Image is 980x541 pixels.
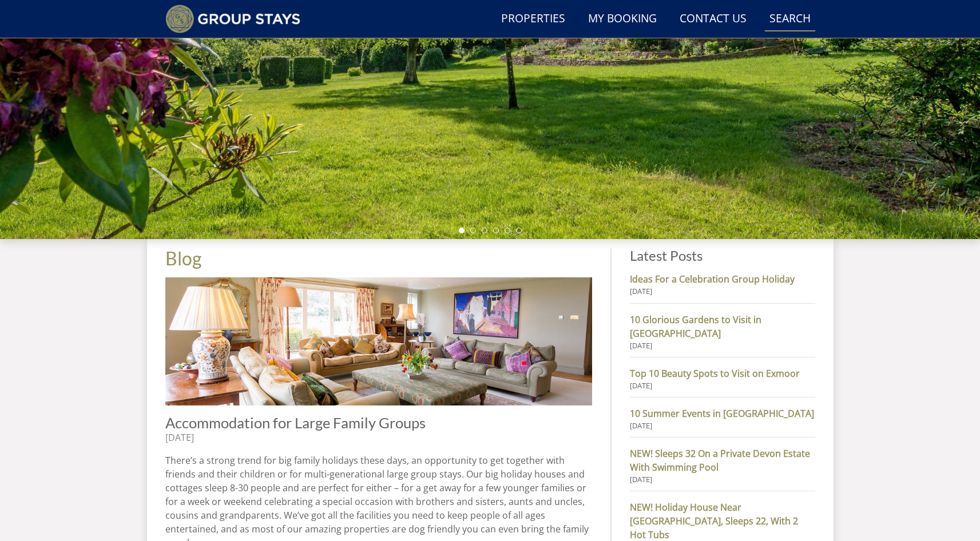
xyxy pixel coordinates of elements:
[630,407,815,431] a: 10 Summer Events in [GEOGRAPHIC_DATA] [DATE]
[630,247,703,264] a: Latest Posts
[765,6,815,32] a: Search
[630,407,815,420] strong: 10 Summer Events in [GEOGRAPHIC_DATA]
[630,447,815,474] strong: NEW! Sleeps 32 On a Private Devon Estate With Swimming Pool
[630,474,815,485] small: [DATE]
[497,6,570,32] a: Properties
[630,447,815,485] a: NEW! Sleeps 32 On a Private Devon Estate With Swimming Pool [DATE]
[165,247,201,269] a: Blog
[675,6,751,32] a: Contact Us
[630,272,815,297] a: Ideas For a Celebration Group Holiday [DATE]
[630,272,815,286] strong: Ideas For a Celebration Group Holiday
[630,340,815,351] small: [DATE]
[165,277,593,405] img: Accommodation for Large Family Groups
[630,286,815,297] small: [DATE]
[630,367,815,380] strong: Top 10 Beauty Spots to Visit on Exmoor
[630,313,815,340] strong: 10 Glorious Gardens to Visit in [GEOGRAPHIC_DATA]
[165,5,301,33] img: Group Stays
[165,414,426,431] a: Accommodation for Large Family Groups
[630,380,815,391] small: [DATE]
[165,431,194,444] time: [DATE]
[630,313,815,351] a: 10 Glorious Gardens to Visit in [GEOGRAPHIC_DATA] [DATE]
[584,6,661,32] a: My Booking
[630,367,815,391] a: Top 10 Beauty Spots to Visit on Exmoor [DATE]
[630,420,815,431] small: [DATE]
